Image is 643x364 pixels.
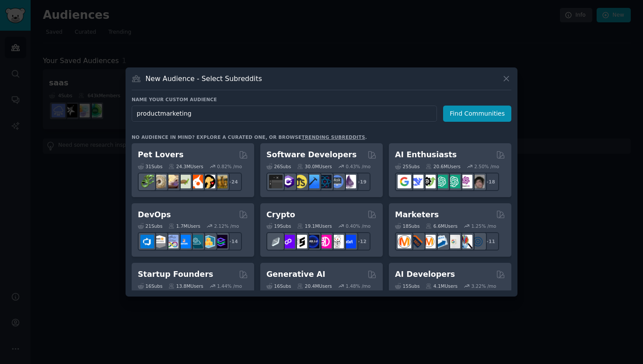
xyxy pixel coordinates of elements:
div: 15 Sub s [395,283,419,289]
img: web3 [306,235,319,248]
h3: New Audience - Select Subreddits [146,74,262,83]
div: 26 Sub s [266,163,291,170]
div: 18 Sub s [395,223,419,229]
div: 16 Sub s [138,283,162,289]
img: googleads [447,235,460,248]
h2: Crypto [266,209,295,220]
img: chatgpt_prompts_ [447,175,460,188]
img: AWS_Certified_Experts [153,235,166,248]
div: 2.12 % /mo [214,223,239,229]
img: ballpython [153,175,166,188]
img: OnlineMarketing [471,235,485,248]
img: reactnative [318,175,332,188]
img: DevOpsLinks [177,235,191,248]
img: AskMarketing [422,235,436,248]
div: 0.40 % /mo [346,223,370,229]
div: 19.1M Users [297,223,332,229]
img: OpenAIDev [459,175,472,188]
h2: AI Developers [395,269,455,280]
img: csharp [281,175,295,188]
img: content_marketing [398,235,411,248]
div: 31 Sub s [138,163,162,170]
h2: Software Developers [266,149,356,160]
h2: Pet Lovers [138,149,184,160]
img: cockatiel [189,175,203,188]
button: Find Communities [443,106,511,122]
img: CryptoNews [330,235,344,248]
img: defiblockchain [318,235,332,248]
div: + 12 [352,232,370,251]
img: bigseo [410,235,423,248]
h2: Generative AI [266,269,325,280]
div: 21 Sub s [138,223,162,229]
div: 1.48 % /mo [346,283,370,289]
h2: DevOps [138,209,171,220]
div: 6.6M Users [426,223,458,229]
div: 13.8M Users [168,283,203,289]
div: 0.82 % /mo [217,163,242,170]
div: + 24 [224,173,242,191]
div: No audience in mind? Explore a curated one, or browse . [132,134,367,140]
div: 0.43 % /mo [346,163,370,170]
img: AItoolsCatalog [422,175,436,188]
div: 1.44 % /mo [217,283,242,289]
img: learnjavascript [294,175,307,188]
img: chatgpt_promptDesign [434,175,448,188]
img: software [269,175,283,188]
img: ethfinance [269,235,283,248]
img: herpetology [140,175,154,188]
img: Docker_DevOps [165,235,178,248]
div: 20.6M Users [426,163,460,170]
img: Emailmarketing [434,235,448,248]
div: 24.3M Users [168,163,203,170]
img: platformengineering [189,235,203,248]
div: 1.25 % /mo [472,223,496,229]
h3: Name your custom audience [132,96,511,102]
img: azuredevops [140,235,154,248]
img: iOSProgramming [306,175,319,188]
img: turtle [177,175,191,188]
img: elixir [342,175,356,188]
h2: Startup Founders [138,269,213,280]
img: GoogleGeminiAI [398,175,411,188]
img: ethstaker [294,235,307,248]
img: defi_ [342,235,356,248]
img: 0xPolygon [281,235,295,248]
img: PlatformEngineers [214,235,227,248]
img: leopardgeckos [165,175,178,188]
div: 16 Sub s [266,283,291,289]
input: Pick a short name, like "Digital Marketers" or "Movie-Goers" [132,106,437,122]
div: 3.22 % /mo [472,283,496,289]
div: + 19 [352,173,370,191]
div: 1.7M Users [168,223,200,229]
img: DeepSeek [410,175,423,188]
img: dogbreed [214,175,227,188]
h2: AI Enthusiasts [395,149,457,160]
div: 20.4M Users [297,283,332,289]
div: + 14 [224,232,242,251]
div: + 18 [481,173,499,191]
a: trending subreddits [301,134,365,140]
div: 19 Sub s [266,223,291,229]
img: MarketingResearch [459,235,472,248]
img: AskComputerScience [330,175,344,188]
div: 4.1M Users [426,283,458,289]
h2: Marketers [395,209,439,220]
div: + 11 [481,232,499,251]
div: 25 Sub s [395,163,419,170]
div: 2.50 % /mo [474,163,499,170]
img: PetAdvice [202,175,215,188]
div: 30.0M Users [297,163,332,170]
img: aws_cdk [202,235,215,248]
img: ArtificalIntelligence [471,175,485,188]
